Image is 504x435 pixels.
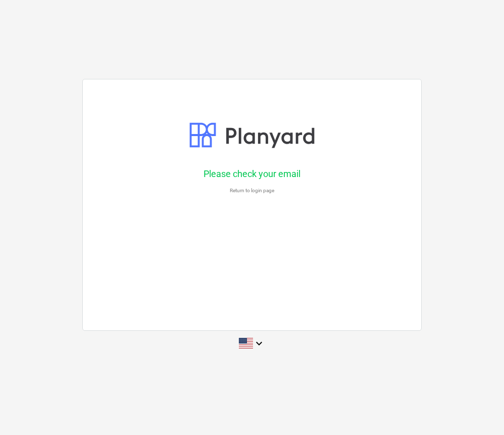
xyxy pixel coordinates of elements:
i: keyboard_arrow_down [253,337,265,350]
p: Please check your email [106,168,398,180]
a: Return to login page [100,187,404,194]
iframe: Chat Widget [453,386,504,435]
